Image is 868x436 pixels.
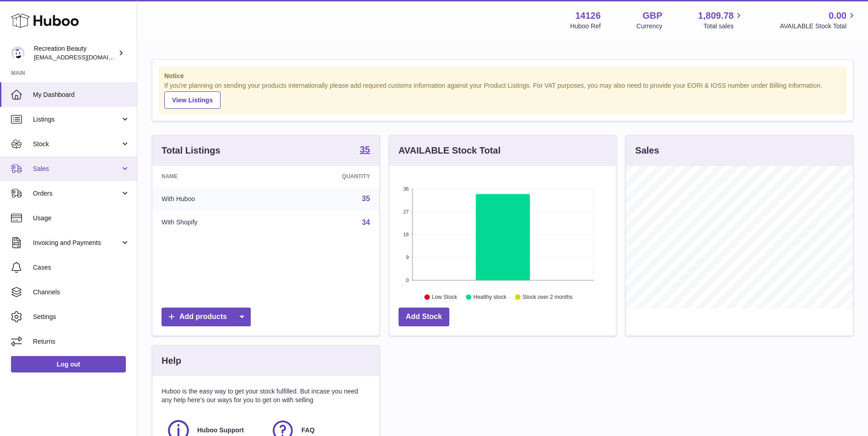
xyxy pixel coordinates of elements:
a: 35 [360,145,370,156]
text: 18 [403,232,409,237]
span: Orders [33,189,120,198]
a: 34 [362,218,370,226]
span: Invoicing and Payments [33,239,120,247]
p: Huboo is the easy way to get your stock fulfilled. But incase you need any help here's our ways f... [162,387,370,404]
div: Currency [636,22,663,31]
h3: Sales [635,144,659,157]
span: My Dashboard [33,90,130,99]
a: 1,809.78 Total sales [698,10,744,31]
span: Total sales [703,22,744,31]
strong: 14126 [575,10,601,22]
a: Add Stock [399,308,449,326]
div: If you're planning on sending your products internationally please add required customs informati... [164,81,841,109]
a: Log out [11,356,126,372]
span: Listings [33,115,120,124]
a: 35 [362,195,370,202]
text: 27 [403,209,409,214]
span: Huboo Support [197,426,244,435]
td: With Shopify [152,211,275,234]
span: 0.00 [829,10,846,22]
span: AVAILABLE Stock Total [780,22,857,31]
strong: Notice [164,72,841,80]
th: Name [152,166,275,187]
a: Add products [162,308,251,326]
h3: Help [162,355,181,367]
a: View Listings [164,91,221,109]
text: 0 [406,277,409,283]
span: Usage [33,214,130,223]
h3: AVAILABLE Stock Total [399,144,501,157]
div: Recreation Beauty [34,44,116,62]
span: FAQ [302,426,315,435]
span: 1,809.78 [698,10,734,22]
a: 0.00 AVAILABLE Stock Total [780,10,857,31]
text: Healthy stock [473,294,507,300]
span: Cases [33,263,130,272]
text: 36 [403,186,409,191]
span: Stock [33,140,120,149]
th: Quantity [275,166,379,187]
span: Sales [33,165,120,173]
strong: 35 [360,145,370,154]
text: Low Stock [432,294,458,300]
span: Returns [33,337,130,346]
div: Huboo Ref [570,22,601,31]
text: Stock over 2 months [523,294,572,300]
text: 9 [406,255,409,260]
td: With Huboo [152,187,275,211]
span: [EMAIL_ADDRESS][DOMAIN_NAME] [34,53,135,61]
span: Channels [33,288,130,297]
img: customercare@recreationbeauty.com [11,46,25,60]
h3: Total Listings [162,144,221,157]
strong: GBP [642,10,662,22]
span: Settings [33,313,130,321]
